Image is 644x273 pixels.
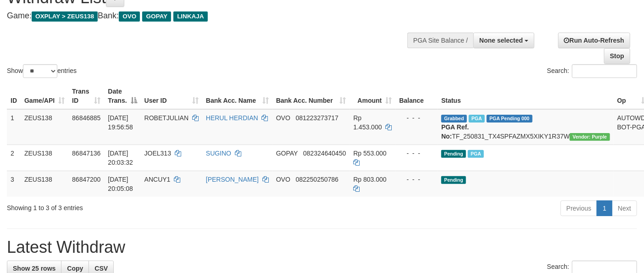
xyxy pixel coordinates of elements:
span: Pending [441,150,466,158]
span: 86846885 [72,114,100,122]
span: [DATE] 20:03:32 [108,150,133,166]
span: ROBETJULIAN [144,114,189,122]
td: 2 [7,145,21,171]
span: Copy 082250250786 to clipboard [296,176,339,183]
span: 86847136 [72,150,100,157]
span: OVO [276,114,290,122]
span: GOPAY [142,11,171,22]
a: SUGINO [206,150,231,157]
label: Show entries [7,64,77,78]
span: Vendor URL: https://trx4.1velocity.biz [570,133,610,141]
td: ZEUS138 [21,145,68,171]
th: ID [7,83,21,109]
th: User ID: activate to sort column ascending [141,83,202,109]
th: Bank Acc. Name: activate to sort column ascending [202,83,272,109]
span: [DATE] 20:05:08 [108,176,133,192]
th: Status [438,83,613,109]
input: Search: [572,64,637,78]
span: Copy [67,265,83,272]
span: JOEL313 [144,150,171,157]
span: Marked by aafsreyleap [469,115,485,123]
span: Pending [441,176,466,184]
span: Marked by aafsreyleap [468,150,484,158]
span: OVO [119,11,140,22]
span: Rp 803.000 [353,176,386,183]
a: HERUL HERDIAN [206,114,258,122]
a: 1 [597,201,612,216]
span: CSV [94,265,108,272]
td: ZEUS138 [21,171,68,197]
th: Trans ID: activate to sort column ascending [68,83,104,109]
b: PGA Ref. No: [441,123,469,140]
span: PGA Pending [487,115,533,123]
button: None selected [473,33,534,48]
span: OVO [276,176,290,183]
span: GOPAY [276,150,298,157]
a: Next [612,201,637,216]
span: LINKAJA [173,11,208,22]
span: None selected [479,37,523,44]
td: ZEUS138 [21,109,68,145]
th: Date Trans.: activate to sort column descending [104,83,140,109]
a: [PERSON_NAME] [206,176,259,183]
span: Show 25 rows [13,265,56,272]
div: PGA Site Balance / [407,33,473,48]
span: [DATE] 19:56:58 [108,114,133,131]
span: ANCUY1 [144,176,171,183]
span: 86847200 [72,176,100,183]
td: TF_250831_TX4SPFAZMX5XIKY1R37W [438,109,613,145]
a: Stop [604,48,630,64]
a: Run Auto-Refresh [558,33,630,48]
th: Bank Acc. Number: activate to sort column ascending [272,83,350,109]
a: Previous [561,201,597,216]
th: Amount: activate to sort column ascending [350,83,395,109]
div: Showing 1 to 3 of 3 entries [7,200,261,212]
h1: Latest Withdraw [7,238,637,256]
th: Balance [396,83,438,109]
th: Game/API: activate to sort column ascending [21,83,68,109]
td: 3 [7,171,21,197]
div: - - - [400,175,434,184]
div: - - - [400,113,434,123]
span: Copy 082324640450 to clipboard [303,150,346,157]
label: Search: [547,64,637,78]
span: Grabbed [441,115,467,123]
td: 1 [7,109,21,145]
span: Copy 081223273717 to clipboard [296,114,339,122]
div: - - - [400,149,434,158]
span: OXPLAY > ZEUS138 [32,11,98,22]
h4: Game: Bank: [7,11,420,21]
span: Rp 553.000 [353,150,386,157]
select: Showentries [23,64,57,78]
span: Rp 1.453.000 [353,114,382,131]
